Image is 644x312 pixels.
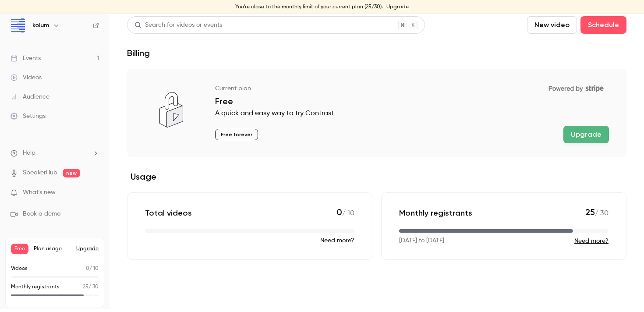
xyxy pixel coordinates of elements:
p: / 30 [83,283,99,291]
p: Total videos [145,208,192,218]
button: Upgrade [76,245,99,252]
span: 0 [86,266,89,271]
h1: Billing [127,48,150,58]
p: / 30 [585,207,609,219]
h6: kolum [32,21,49,30]
span: Book a demo [23,209,60,219]
span: What's new [23,188,56,197]
div: Videos [11,73,42,82]
p: [DATE] to [DATE] [399,236,444,245]
img: kolum [11,18,25,32]
li: help-dropdown-opener [11,149,99,158]
button: Upgrade [563,126,609,143]
span: Plan usage [34,245,71,252]
p: Monthly registrants [11,283,60,291]
p: / 10 [86,265,99,273]
p: Videos [11,265,28,273]
iframe: Noticeable Trigger [88,189,99,197]
span: Free [11,244,28,254]
button: Schedule [580,16,626,34]
div: Settings [11,112,46,121]
span: 25 [83,284,88,290]
p: A quick and easy way to try Contrast [215,108,609,119]
span: 0 [336,207,342,217]
div: Search for videos or events [134,21,222,30]
section: billing [127,69,626,260]
button: Need more? [320,236,354,245]
div: Events [11,54,41,63]
span: new [63,169,80,177]
a: Upgrade [386,4,409,11]
button: Need more? [574,237,609,245]
div: Audience [11,92,50,101]
p: Monthly registrants [399,208,472,218]
a: SpeakerHub [23,168,57,177]
h2: Usage [127,171,626,182]
button: New video [527,16,577,34]
p: Current plan [215,84,251,93]
p: Free [215,96,609,106]
p: Free forever [215,129,258,140]
p: / 10 [336,207,354,219]
span: 25 [585,207,595,217]
span: Help [23,149,35,158]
